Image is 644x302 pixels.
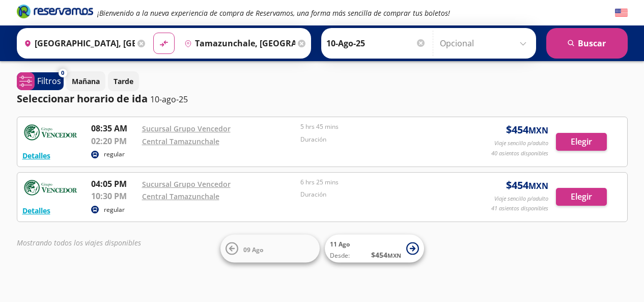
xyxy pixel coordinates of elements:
em: ¡Bienvenido a la nueva experiencia de compra de Reservamos, una forma más sencilla de comprar tus... [97,8,450,18]
a: Sucursal Grupo Vencedor [142,179,231,189]
p: Seleccionar horario de ida [17,91,148,106]
button: English [615,7,628,19]
input: Opcional [440,31,531,56]
button: Mañana [66,71,105,91]
a: Central Tamazunchale [142,136,219,146]
button: Buscar [546,28,628,59]
p: Duración [300,135,454,144]
span: 09 Ago [243,245,263,254]
button: Elegir [556,133,607,151]
p: Duración [300,190,454,199]
p: 04:05 PM [91,178,137,190]
input: Buscar Origen [20,31,135,56]
i: Brand Logo [17,4,93,19]
input: Buscar Destino [180,31,295,56]
p: Mañana [72,76,100,87]
button: 11 AgoDesde:$454MXN [325,235,424,263]
button: Detalles [22,205,50,216]
p: 10:30 PM [91,190,137,202]
span: $ 454 [506,178,548,193]
p: 02:20 PM [91,135,137,147]
input: Elegir Fecha [326,31,426,56]
img: RESERVAMOS [22,122,78,143]
p: Filtros [37,75,61,87]
button: 09 Ago [220,235,320,263]
small: MXN [387,252,401,259]
p: 08:35 AM [91,122,137,134]
a: Central Tamazunchale [142,191,219,201]
button: Detalles [22,150,50,161]
a: Brand Logo [17,4,93,22]
small: MXN [528,180,548,191]
p: regular [104,205,125,214]
p: 41 asientos disponibles [491,204,548,213]
button: Tarde [108,71,139,91]
span: 0 [61,69,64,77]
p: Viaje sencillo p/adulto [494,139,548,148]
button: 0Filtros [17,72,64,90]
p: 10-ago-25 [150,93,188,105]
a: Sucursal Grupo Vencedor [142,124,231,133]
small: MXN [528,125,548,136]
p: Viaje sencillo p/adulto [494,195,548,203]
p: Tarde [114,76,133,87]
span: 11 Ago [330,240,350,249]
p: 40 asientos disponibles [491,149,548,158]
em: Mostrando todos los viajes disponibles [17,238,141,248]
button: Elegir [556,188,607,206]
span: $ 454 [506,122,548,138]
p: 6 hrs 25 mins [300,178,454,187]
span: $ 454 [371,250,401,260]
p: regular [104,150,125,159]
span: Desde: [330,251,350,260]
p: 5 hrs 45 mins [300,122,454,131]
img: RESERVAMOS [22,178,78,198]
